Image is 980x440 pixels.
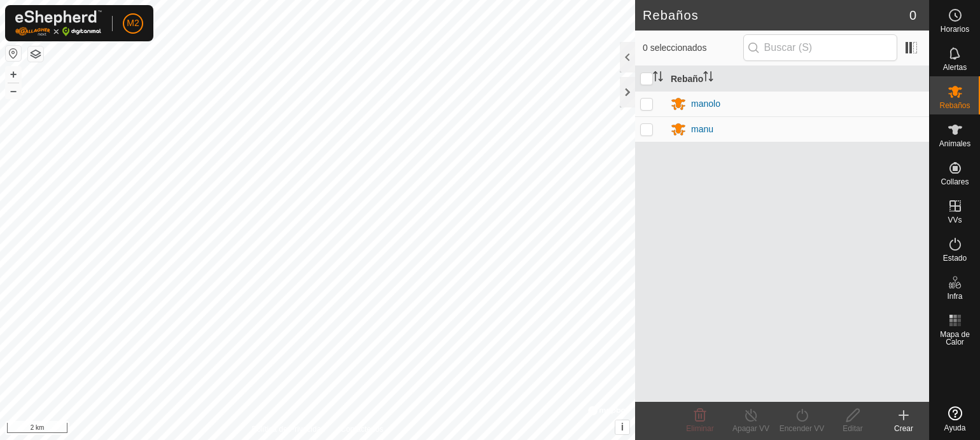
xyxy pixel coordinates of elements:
font: M2 [127,18,139,28]
button: – [6,83,21,99]
p-sorticon: Activar para ordenar [653,73,663,83]
font: Animales [939,139,970,148]
font: Alertas [943,63,967,72]
font: Política de Privacidad [252,425,325,434]
a: Política de Privacidad [252,423,325,435]
button: Capas del Mapa [28,46,43,62]
button: i [615,420,629,434]
font: Mapa de Calor [940,330,970,347]
button: + [6,67,21,82]
font: Horarios [941,25,969,34]
font: Collares [941,177,969,186]
a: Contáctenos [340,423,383,435]
button: Restablecer Mapa [6,46,21,61]
p-sorticon: Activar para ordenar [703,73,713,83]
div: manolo [691,97,720,111]
font: i [621,422,624,432]
img: Logotipo de Gallagher [15,10,102,36]
font: 0 [909,8,916,22]
font: 0 seleccionados [643,43,706,53]
font: Encender VV [780,424,825,433]
font: Apagar VV [732,424,769,433]
font: + [10,67,17,81]
font: Rebaños [643,8,699,22]
font: Rebaños [939,101,970,110]
font: Rebaño [671,74,703,84]
font: Infra [947,292,962,301]
font: Ayuda [944,423,966,432]
font: Estado [943,254,967,263]
div: manu [691,123,713,136]
input: Buscar (S) [743,34,897,61]
font: Crear [894,424,913,433]
font: Contáctenos [340,425,383,434]
a: Ayuda [930,401,980,437]
font: Eliminar [686,424,713,433]
font: Editar [843,424,862,433]
font: – [10,84,17,97]
font: VVs [948,216,962,224]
